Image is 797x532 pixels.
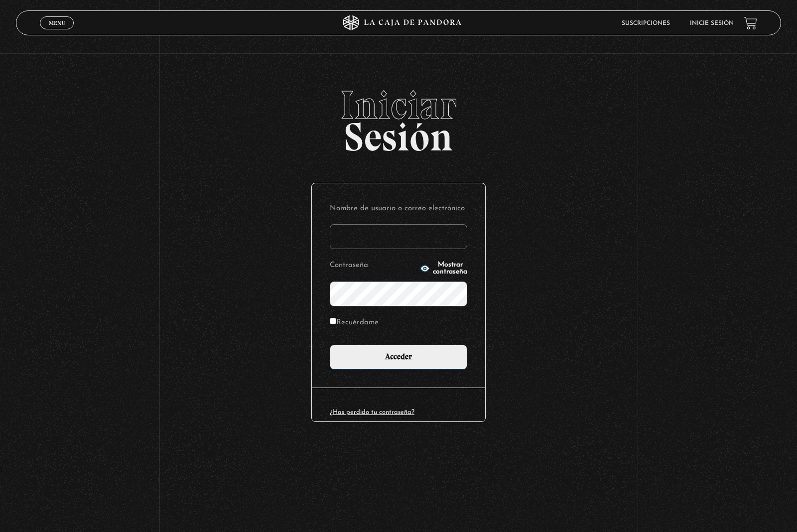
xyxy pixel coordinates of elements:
label: Contraseña [330,258,417,273]
span: Menu [49,20,65,26]
label: Nombre de usuario o correo electrónico [330,201,467,217]
a: View your shopping cart [744,16,757,30]
input: Acceder [330,345,467,370]
span: Iniciar [16,85,781,125]
a: ¿Has perdido tu contraseña? [330,409,414,415]
label: Recuérdame [330,315,379,331]
a: Suscripciones [622,20,670,26]
span: Cerrar [45,28,69,35]
input: Recuérdame [330,318,336,324]
a: Inicie sesión [690,20,734,26]
button: Mostrar contraseña [420,262,467,275]
h2: Sesión [16,85,781,149]
span: Mostrar contraseña [433,262,467,275]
